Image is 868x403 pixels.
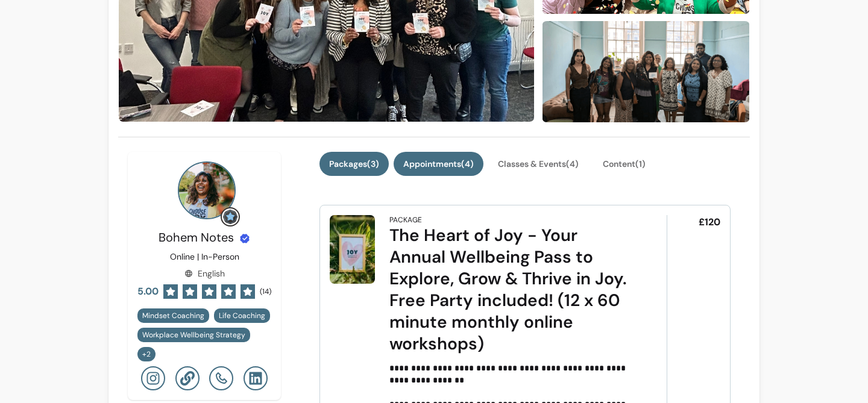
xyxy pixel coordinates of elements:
img: Provider image [178,161,236,219]
img: Grow [223,210,237,224]
div: The Heart of Joy - Your Annual Wellbeing Pass to Explore, Grow & Thrive in Joy. Free Party includ... [389,225,633,355]
span: + 2 [140,349,153,359]
button: Packages(3) [319,152,389,176]
button: Content(1) [593,152,655,176]
img: The Heart of Joy - Your Annual Wellbeing Pass to Explore, Grow & Thrive in Joy. Free Party includ... [330,215,375,283]
button: Appointments(4) [394,152,483,176]
div: English [184,267,225,280]
div: Package [389,215,422,225]
p: Online | In-Person [170,251,239,263]
span: 5.00 [137,284,159,299]
button: Classes & Events(4) [488,152,588,176]
span: Workplace Wellbeing Strategy [142,330,245,340]
img: image-2 [542,19,750,124]
span: ( 14 ) [260,287,271,296]
span: Mindset Coaching [142,311,204,320]
span: Bohem Notes [159,230,234,245]
span: Life Coaching [219,311,265,320]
